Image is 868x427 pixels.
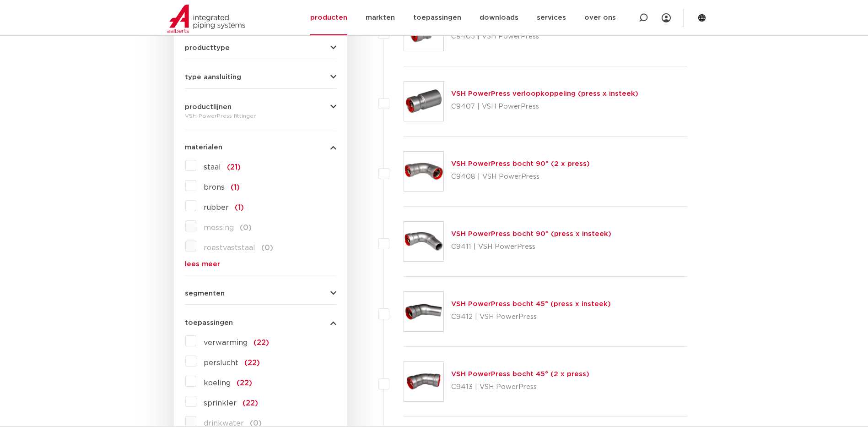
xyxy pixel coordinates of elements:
[451,90,638,97] a: VSH PowerPress verloopkoppeling (press x insteek)
[451,99,638,114] p: C9407 | VSH PowerPress
[204,359,238,367] span: perslucht
[451,170,590,184] p: C9408 | VSH PowerPress
[204,164,221,171] span: staal
[185,74,336,81] button: type aansluiting
[451,380,589,394] p: C9413 | VSH PowerPress
[451,29,664,44] p: C9405 | VSH PowerPress
[185,290,225,297] span: segmenten
[237,379,252,387] span: (22)
[404,362,443,401] img: Thumbnail for VSH PowerPress bocht 45° (2 x press)
[240,224,252,231] span: (0)
[185,144,336,151] button: materialen
[185,290,336,297] button: segmenten
[204,339,248,346] span: verwarming
[185,44,336,51] button: producttype
[261,244,273,252] span: (0)
[204,244,255,252] span: roestvaststaal
[253,339,269,346] span: (22)
[404,222,443,261] img: Thumbnail for VSH PowerPress bocht 90° (press x insteek)
[185,319,233,326] span: toepassingen
[243,400,258,407] span: (22)
[451,240,611,254] p: C9411 | VSH PowerPress
[204,184,225,191] span: brons
[451,301,611,307] a: VSH PowerPress bocht 45° (press x insteek)
[185,104,336,110] button: productlijnen
[185,74,241,81] span: type aansluiting
[204,224,234,231] span: messing
[185,144,222,151] span: materialen
[185,110,336,121] div: VSH PowerPress fittingen
[185,44,230,51] span: producttype
[204,420,244,427] span: drinkwater
[451,310,611,324] p: C9412 | VSH PowerPress
[451,230,611,237] a: VSH PowerPress bocht 90° (press x insteek)
[185,319,336,326] button: toepassingen
[204,400,237,407] span: sprinkler
[231,184,240,191] span: (1)
[227,164,241,171] span: (21)
[451,371,589,378] a: VSH PowerPress bocht 45° (2 x press)
[235,204,244,211] span: (1)
[404,292,443,331] img: Thumbnail for VSH PowerPress bocht 45° (press x insteek)
[244,359,260,367] span: (22)
[204,204,229,211] span: rubber
[451,160,590,167] a: VSH PowerPress bocht 90° (2 x press)
[204,379,231,387] span: koeling
[404,152,443,191] img: Thumbnail for VSH PowerPress bocht 90° (2 x press)
[185,104,232,110] span: productlijnen
[185,261,336,268] a: lees meer
[250,420,262,427] span: (0)
[404,82,443,121] img: Thumbnail for VSH PowerPress verloopkoppeling (press x insteek)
